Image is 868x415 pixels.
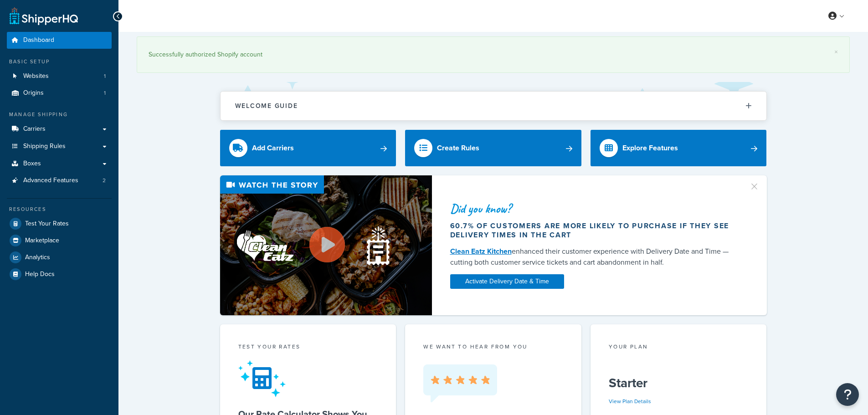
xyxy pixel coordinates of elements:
[23,143,66,150] span: Shipping Rules
[7,249,112,266] a: Analytics
[450,274,564,289] a: Activate Delivery Date & Time
[609,343,749,353] div: Your Plan
[7,68,112,85] li: Websites
[591,130,767,166] a: Explore Features
[450,221,738,240] div: 60.7% of customers are more likely to purchase if they see delivery times in the cart
[405,130,581,166] a: Create Rules
[834,48,838,56] a: ×
[25,254,50,261] span: Analytics
[7,215,112,232] a: Test Your Rates
[220,130,396,166] a: Add Carriers
[7,111,112,118] div: Manage Shipping
[25,237,59,245] span: Marketplace
[221,92,766,120] button: Welcome Guide
[622,142,678,154] div: Explore Features
[7,172,112,189] li: Advanced Features
[450,246,512,256] a: Clean Eatz Kitchen
[7,232,112,249] a: Marketplace
[609,376,749,390] h5: Starter
[7,138,112,155] a: Shipping Rules
[149,48,838,61] div: Successfully authorized Shopify account
[7,266,112,282] a: Help Docs
[23,160,41,168] span: Boxes
[423,343,563,351] p: we want to hear from you
[7,155,112,172] a: Boxes
[836,383,859,406] button: Open Resource Center
[104,72,106,80] span: 1
[7,85,112,102] a: Origins1
[7,121,112,138] a: Carriers
[25,220,69,228] span: Test Your Rates
[7,32,112,49] a: Dashboard
[252,142,294,154] div: Add Carriers
[23,72,49,80] span: Websites
[609,397,651,405] a: View Plan Details
[450,246,738,268] div: enhanced their customer experience with Delivery Date and Time — cutting both customer service ti...
[235,102,298,109] h2: Welcome Guide
[220,175,432,315] img: Video thumbnail
[238,343,378,353] div: Test your rates
[23,89,44,97] span: Origins
[7,58,112,66] div: Basic Setup
[450,202,738,215] div: Did you know?
[23,36,54,44] span: Dashboard
[25,271,55,278] span: Help Docs
[103,177,106,184] span: 2
[23,177,78,184] span: Advanced Features
[104,89,106,97] span: 1
[23,125,46,133] span: Carriers
[437,142,479,154] div: Create Rules
[7,172,112,189] a: Advanced Features2
[7,85,112,102] li: Origins
[7,68,112,85] a: Websites1
[7,205,112,213] div: Resources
